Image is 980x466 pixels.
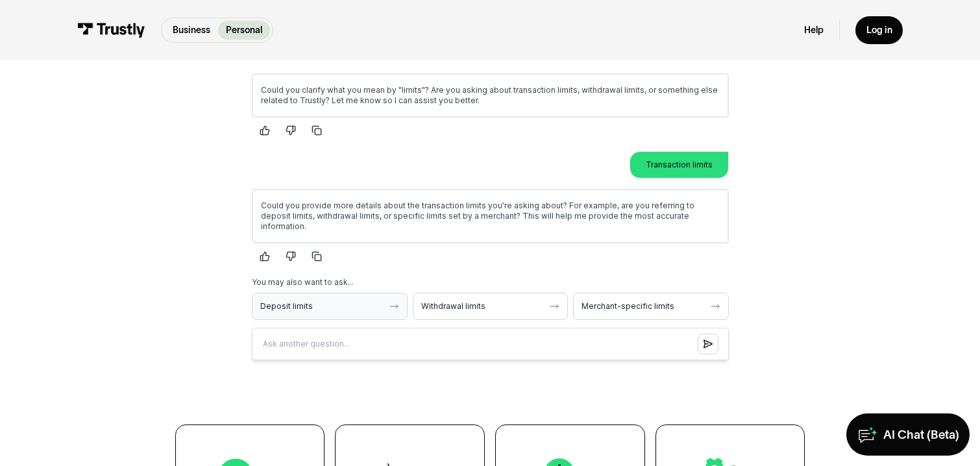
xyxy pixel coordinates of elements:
[77,23,145,37] img: Trustly Logo
[846,413,970,456] a: AI Chat (Beta)
[855,16,902,44] a: Log in
[19,138,478,169] p: Could you provide more details about the transaction limits you're asking about? For example, are...
[164,21,217,40] a: Business
[218,21,270,40] a: Personal
[180,238,303,249] span: Withdrawal limits
[866,24,892,36] div: Log in
[19,238,142,249] span: Deposit limits
[340,238,463,249] span: Merchant-specific limits
[19,22,478,43] p: Could you clarify what you mean by "limits"? Are you asking about transaction limits, withdrawal ...
[456,271,477,291] button: Submit question
[226,23,262,37] p: Personal
[883,427,959,443] div: AI Chat (Beta)
[173,23,210,37] p: Business
[10,214,487,225] div: You may also want to ask...
[404,97,471,107] p: Transaction limits
[804,24,824,36] a: Help
[10,265,487,297] input: Question box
